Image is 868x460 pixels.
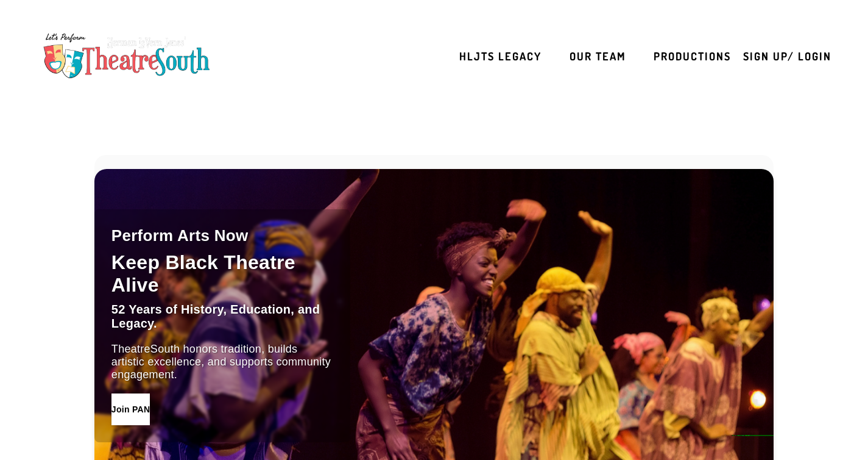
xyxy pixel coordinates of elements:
[743,44,831,68] a: Sign up/ Login
[570,44,626,68] a: Our Team
[111,226,249,245] p: Perform Arts Now
[111,343,333,381] p: TheatreSouth honors tradition, builds artistic excellence, and supports community engagement.
[111,303,333,331] p: 52 Years of History, Education, and Legacy.
[111,251,333,296] p: Keep Black Theatre Alive
[654,44,731,68] a: Productions
[111,394,150,425] button: Join PAN
[459,44,542,68] a: HLJTS Legacy
[37,27,217,85] img: TheatreSouth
